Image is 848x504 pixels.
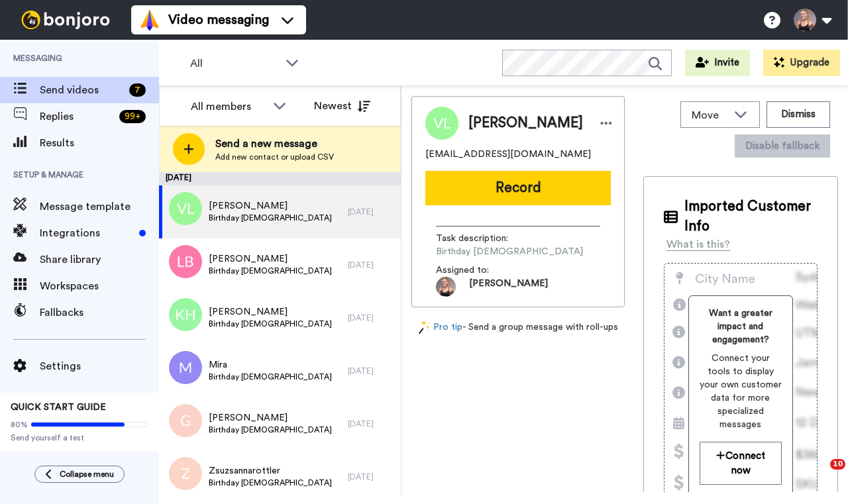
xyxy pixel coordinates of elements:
[700,442,782,485] button: Connect now
[40,358,159,374] span: Settings
[40,278,159,294] span: Workspaces
[348,313,394,323] div: [DATE]
[169,457,202,490] img: z.png
[209,372,332,382] span: Birthday [DEMOGRAPHIC_DATA]
[34,466,125,483] button: Collapse menu
[209,252,332,266] span: [PERSON_NAME]
[692,107,727,123] span: Move
[159,172,401,185] div: [DATE]
[425,148,591,161] span: [EMAIL_ADDRESS][DOMAIN_NAME]
[190,56,279,72] span: All
[169,298,202,331] img: kh.png
[304,93,380,119] button: Newest
[830,459,845,470] span: 10
[60,469,114,479] span: Collapse menu
[40,82,124,98] span: Send videos
[16,11,115,29] img: bj-logo-header-white.svg
[803,459,835,491] iframe: Intercom live chat
[469,277,548,297] span: [PERSON_NAME]
[436,277,456,297] img: bbf9e361-706d-497a-b40a-e48c4100e2e5-1692461986.jpg
[11,432,148,443] span: Send yourself a test
[169,351,202,384] img: m.png
[436,232,529,245] span: Task description :
[209,478,332,488] span: Birthday [DEMOGRAPHIC_DATA]
[139,9,160,30] img: vm-color.svg
[129,83,146,97] div: 7
[411,321,625,334] div: - Send a group message with roll-ups
[209,305,332,319] span: [PERSON_NAME]
[767,101,830,128] button: Dismiss
[348,366,394,376] div: [DATE]
[419,321,431,334] img: magic-wand.svg
[700,352,782,431] span: Connect your tools to display your own customer data for more specialized messages
[684,197,818,236] span: Imported Customer Info
[700,307,782,346] span: Want a greater impact and engagement?
[763,50,840,76] button: Upgrade
[348,472,394,482] div: [DATE]
[11,419,28,430] span: 80%
[169,404,202,437] img: g.png
[468,113,583,133] span: [PERSON_NAME]
[436,264,529,277] span: Assigned to:
[40,225,134,241] span: Integrations
[209,411,332,425] span: [PERSON_NAME]
[40,199,159,215] span: Message template
[348,260,394,270] div: [DATE]
[425,107,458,140] img: Image of Victoria Lee
[209,425,332,435] span: Birthday [DEMOGRAPHIC_DATA]
[209,358,332,372] span: Mira
[209,266,332,276] span: Birthday [DEMOGRAPHIC_DATA]
[209,199,332,213] span: [PERSON_NAME]
[209,213,332,223] span: Birthday [DEMOGRAPHIC_DATA]
[209,319,332,329] span: Birthday [DEMOGRAPHIC_DATA]
[436,245,583,258] span: Birthday [DEMOGRAPHIC_DATA]
[348,419,394,429] div: [DATE]
[119,110,146,123] div: 99 +
[685,50,750,76] button: Invite
[209,464,332,478] span: Zsuzsannarottler
[169,245,202,278] img: lb.png
[40,109,114,125] span: Replies
[191,99,266,115] div: All members
[215,152,334,162] span: Add new contact or upload CSV
[40,135,159,151] span: Results
[348,207,394,217] div: [DATE]
[666,236,730,252] div: What is this?
[215,136,334,152] span: Send a new message
[168,11,269,29] span: Video messaging
[11,403,106,412] span: QUICK START GUIDE
[419,321,462,334] a: Pro tip
[40,305,159,321] span: Fallbacks
[169,192,202,225] img: vl.png
[40,252,159,268] span: Share library
[425,171,611,205] button: Record
[735,134,830,158] button: Disable fallback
